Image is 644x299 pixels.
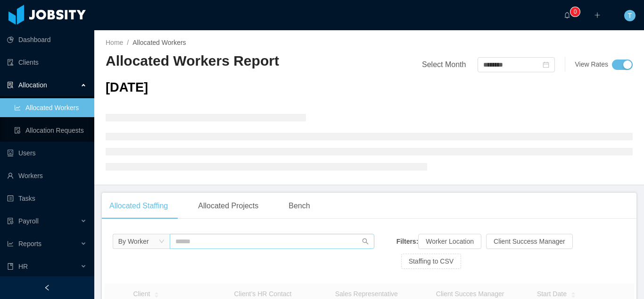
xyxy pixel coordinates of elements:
a: Home [106,39,123,46]
i: icon: solution [7,82,14,88]
div: By Worker [118,234,149,248]
button: Worker Location [418,234,481,249]
i: icon: plus [594,12,601,18]
i: icon: down [159,239,165,245]
span: Allocated Workers [132,39,186,46]
button: Client Success Manager [486,234,573,249]
div: Bench [281,193,317,219]
i: icon: book [7,263,14,270]
sup: 0 [570,7,580,17]
a: icon: file-doneAllocation Requests [14,121,87,140]
a: icon: userWorkers [7,166,87,185]
span: Select Month [422,60,466,68]
a: icon: pie-chartDashboard [7,30,87,49]
div: Allocated Staffing [102,193,175,219]
span: Reports [18,240,41,248]
i: icon: line-chart [7,240,14,247]
i: icon: bell [564,12,570,18]
span: T [628,10,632,21]
span: Payroll [18,217,39,225]
a: icon: profileTasks [7,189,87,208]
h2: Allocated Workers Report [106,51,369,71]
span: [DATE] [106,80,148,94]
a: icon: robotUsers [7,144,87,162]
span: Allocation [18,81,47,89]
i: icon: calendar [543,61,549,68]
i: icon: file-protect [7,218,14,224]
a: icon: auditClients [7,53,87,72]
span: HR [18,263,28,270]
strong: Filters: [396,238,419,245]
i: icon: search [362,238,369,245]
a: icon: line-chartAllocated Workers [14,98,87,117]
span: View Rates [575,60,608,68]
span: / [127,39,129,46]
button: Staffing to CSV [401,254,461,269]
div: Allocated Projects [190,193,266,219]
